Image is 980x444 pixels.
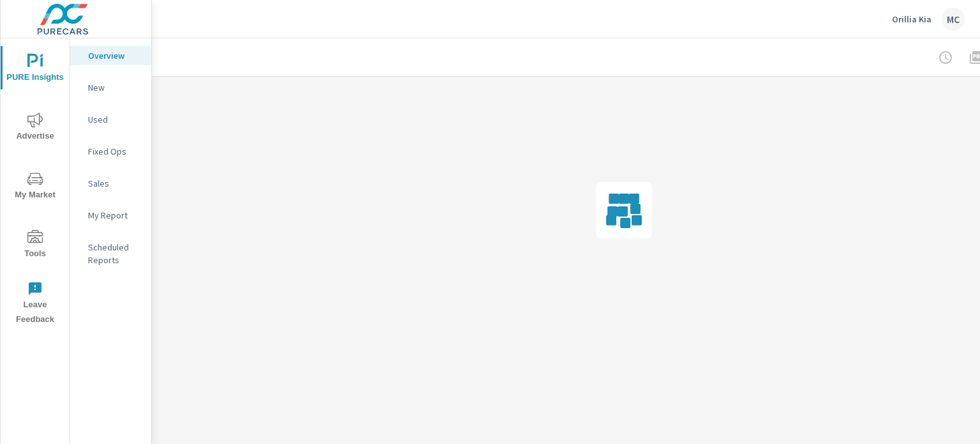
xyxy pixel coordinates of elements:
div: MC [942,8,965,31]
p: My Report [88,209,141,222]
div: Fixed Ops [70,142,151,161]
span: Leave Feedback [4,281,66,327]
div: New [70,78,151,97]
span: Advertise [4,112,66,144]
p: Scheduled Reports [88,241,141,266]
div: Overview [70,46,151,65]
div: Sales [70,174,151,193]
div: Used [70,110,151,129]
p: Fixed Ops [88,145,141,158]
span: PURE Insights [4,54,66,85]
div: Scheduled Reports [70,238,151,270]
p: Sales [88,177,141,190]
div: nav menu [1,38,70,332]
span: My Market [4,171,66,203]
p: Orillia Kia [892,13,932,25]
p: Used [88,113,141,126]
p: Overview [88,49,141,62]
p: New [88,81,141,94]
div: My Report [70,206,151,225]
span: Tools [4,230,66,261]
